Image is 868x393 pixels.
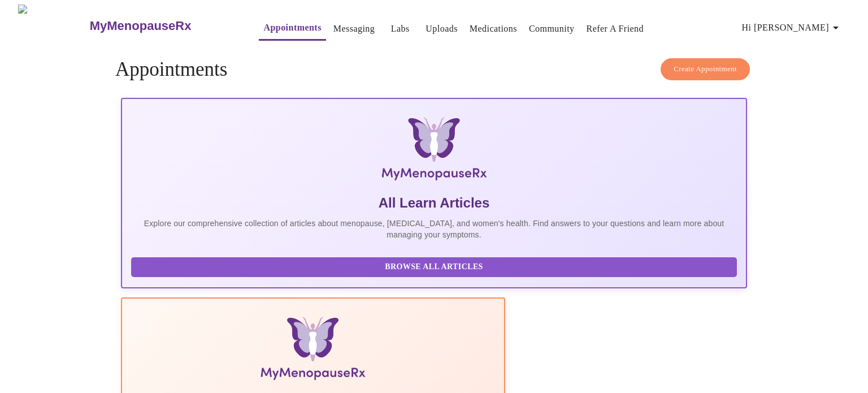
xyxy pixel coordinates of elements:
span: Browse All Articles [142,260,726,274]
h4: Appointments [115,58,753,81]
h3: MyMenopauseRx [90,19,192,33]
a: MyMenopauseRx [88,6,236,46]
span: Hi [PERSON_NAME] [742,20,843,36]
a: Labs [391,21,410,37]
button: Messaging [329,18,379,40]
button: Refer a Friend [582,18,649,40]
a: Medications [470,21,517,37]
a: Browse All Articles [131,261,740,271]
a: Appointments [263,20,321,36]
span: Create Appointment [674,63,737,76]
a: Community [529,21,575,37]
button: Labs [382,18,418,40]
a: Refer a Friend [587,21,644,37]
button: Hi [PERSON_NAME] [737,16,847,39]
h5: All Learn Articles [131,194,737,212]
img: Menopause Manual [189,317,437,385]
button: Medications [465,18,522,40]
button: Community [524,18,579,40]
button: Create Appointment [661,58,750,80]
p: Explore our comprehensive collection of articles about menopause, [MEDICAL_DATA], and women's hea... [131,218,737,240]
button: Browse All Articles [131,257,737,277]
img: MyMenopauseRx Logo [225,117,643,185]
button: Appointments [259,16,325,41]
a: Uploads [426,21,458,37]
img: MyMenopauseRx Logo [18,5,88,47]
a: Messaging [333,21,375,37]
button: Uploads [421,18,462,40]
